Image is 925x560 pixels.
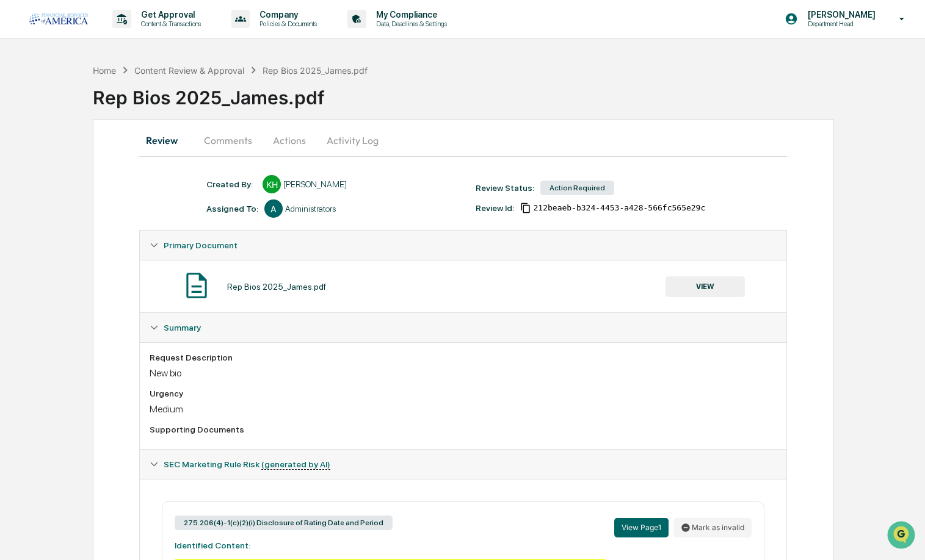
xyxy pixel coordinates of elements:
[150,367,777,379] div: New bio
[886,520,919,553] iframe: Open customer support
[476,183,534,193] div: Review Status:
[139,126,194,155] button: Review
[194,126,262,155] button: Comments
[175,515,393,530] div: 275.206(4)-1(c)(2)(i) Disclosure of Rating Date and Period
[366,10,453,20] p: My Compliance
[534,203,706,213] span: 212beaeb-b324-4453-a428-566fc565e29c
[93,65,116,76] div: Home
[140,260,786,312] div: Primary Document
[262,126,317,155] button: Actions
[139,126,787,155] div: secondary tabs example
[101,154,151,166] span: Attestations
[150,425,777,434] div: Supporting Documents
[140,313,786,342] div: Summary
[7,172,82,194] a: 🔎Data Lookup
[181,270,212,301] img: Document Icon
[283,179,347,189] div: [PERSON_NAME]
[261,459,330,470] u: (generated by AI)
[86,206,148,216] a: Powered byPylon
[666,276,745,297] button: VIEW
[798,10,882,20] p: [PERSON_NAME]
[131,20,207,28] p: Content & Transactions
[134,65,244,76] div: Content Review & Approval
[140,450,786,479] div: SEC Marketing Rule Risk (generated by AI)
[366,20,453,28] p: Data, Deadlines & Settings
[29,13,88,24] img: logo
[540,181,614,195] div: Action Required
[150,389,777,398] div: Urgency
[250,20,323,28] p: Policies & Documents
[285,204,336,214] div: Administrators
[264,199,283,218] div: A
[317,126,388,155] button: Activity Log
[24,154,79,166] span: Preclearance
[150,353,777,362] div: Request Description
[227,282,326,292] div: Rep Bios 2025_James.pdf
[89,155,98,165] div: 🗄️
[12,26,222,45] p: How can we help?
[131,10,207,20] p: Get Approval
[520,203,531,214] span: Copy Id
[206,179,256,189] div: Created By: ‎ ‎
[164,459,330,469] span: SEC Marketing Rule Risk
[798,20,882,28] p: Department Head
[263,65,368,76] div: Rep Bios 2025_James.pdf
[12,155,22,165] div: 🖐️
[175,540,250,550] strong: Identified Content:
[250,10,323,20] p: Company
[673,518,752,537] button: Mark as invalid
[614,518,669,537] button: View Page1
[140,342,786,449] div: Summary
[12,93,34,115] img: 1746055101610-c473b297-6a78-478c-a979-82029cc54cd1
[12,178,22,188] div: 🔎
[263,175,281,193] div: KH
[476,203,514,213] div: Review Id:
[164,323,201,332] span: Summary
[208,97,222,112] button: Start new chat
[140,231,786,260] div: Primary Document
[206,204,258,214] div: Assigned To:
[24,177,77,189] span: Data Lookup
[150,403,777,415] div: Medium
[7,149,84,171] a: 🖐️Preclearance
[42,93,200,106] div: Start new chat
[122,207,148,216] span: Pylon
[164,240,238,250] span: Primary Document
[42,106,154,115] div: We're available if you need us!
[32,56,201,68] input: Clear
[84,149,156,171] a: 🗄️Attestations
